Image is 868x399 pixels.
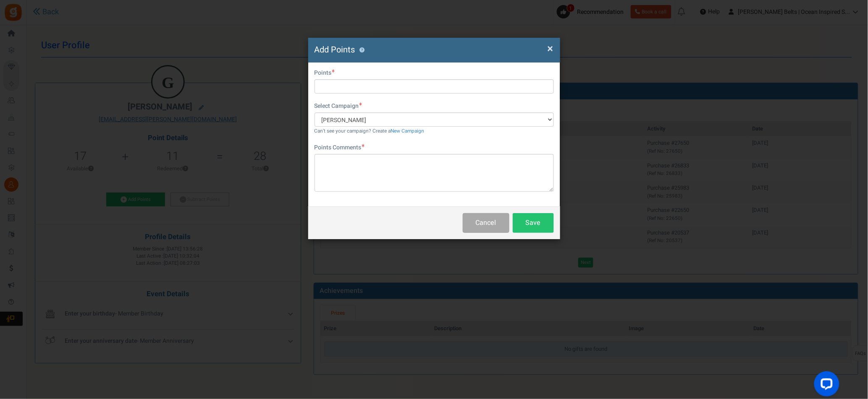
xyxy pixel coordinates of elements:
button: Save [513,213,554,233]
label: Select Campaign [315,102,362,110]
small: Can't see your campaign? Create a [315,128,425,135]
a: New Campaign [391,128,425,135]
button: Cancel [463,213,509,233]
span: Add Points [315,44,355,56]
span: × [548,41,553,57]
label: Points [315,69,335,77]
label: Points Comments [315,143,365,152]
button: ? [359,47,365,53]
